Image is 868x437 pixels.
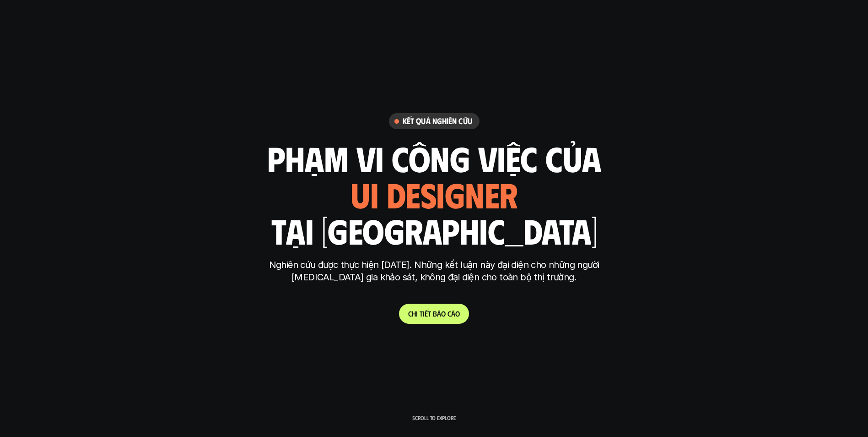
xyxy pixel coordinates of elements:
h6: Kết quả nghiên cứu [403,116,472,126]
span: i [423,309,425,318]
p: Nghiên cứu được thực hiện [DATE]. Những kết luận này đại diện cho những người [MEDICAL_DATA] gia ... [263,259,606,284]
span: C [408,309,412,318]
span: t [420,309,423,318]
span: h [412,309,416,318]
p: Scroll to explore [412,415,456,421]
span: t [428,309,431,318]
span: c [447,309,451,318]
h1: phạm vi công việc của [267,139,601,177]
a: Chitiếtbáocáo [399,304,469,324]
span: o [441,309,446,318]
h1: tại [GEOGRAPHIC_DATA] [271,211,597,250]
span: b [433,309,437,318]
span: i [416,309,418,318]
span: o [455,309,460,318]
span: á [451,309,455,318]
span: á [437,309,441,318]
span: ế [425,309,428,318]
